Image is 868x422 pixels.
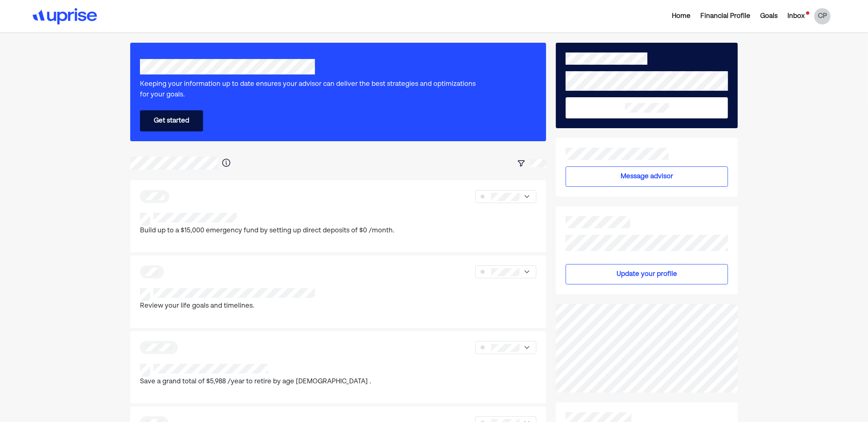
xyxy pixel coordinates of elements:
button: Message advisor [566,166,728,187]
div: Goals [760,11,778,21]
div: Keeping your information up to date ensures your advisor can deliver the best strategies and opti... [140,79,477,100]
p: Review your life goals and timelines. [140,301,315,312]
div: Inbox [787,11,805,21]
div: CP [814,8,831,24]
button: Get started [140,110,203,131]
p: Build up to a $15,000 emergency fund by setting up direct deposits of $0 /month. [140,226,394,236]
div: Financial Profile [700,11,750,21]
p: Save a grand total of $5,988 /year to retire by age [DEMOGRAPHIC_DATA] . [140,377,371,387]
button: Update your profile [566,264,728,284]
div: Home [672,11,691,21]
